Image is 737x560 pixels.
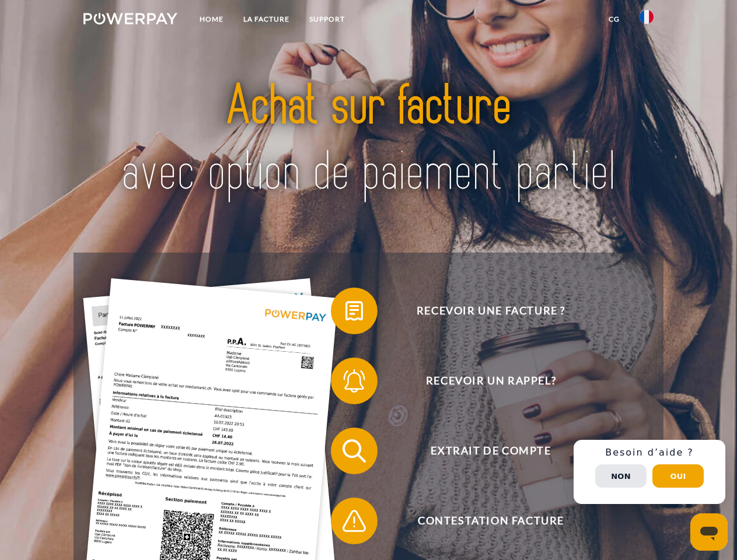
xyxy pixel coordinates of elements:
span: Contestation Facture [348,498,634,544]
img: title-powerpay_fr.svg [111,56,626,223]
span: Recevoir une facture ? [348,288,634,334]
button: Extrait de compte [331,428,634,474]
img: qb_search.svg [340,436,369,466]
span: Extrait de compte [348,428,634,474]
button: Contestation Facture [331,498,634,544]
img: qb_bill.svg [340,296,369,325]
span: Recevoir un rappel? [348,358,634,404]
img: logo-powerpay-white.svg [83,13,177,24]
button: Recevoir un rappel? [331,358,634,404]
button: Oui [652,464,704,488]
iframe: Bouton de lancement de la fenêtre de messagerie [690,513,728,551]
button: Non [595,464,647,488]
div: Schnellhilfe [574,440,725,504]
img: qb_warning.svg [340,506,369,535]
h3: Besoin d’aide ? [581,447,718,459]
a: Home [190,9,233,30]
img: fr [640,10,654,24]
a: LA FACTURE [233,9,299,30]
a: CG [599,9,630,30]
img: qb_bell.svg [340,366,369,395]
button: Recevoir une facture ? [331,288,634,334]
a: Support [299,9,355,30]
